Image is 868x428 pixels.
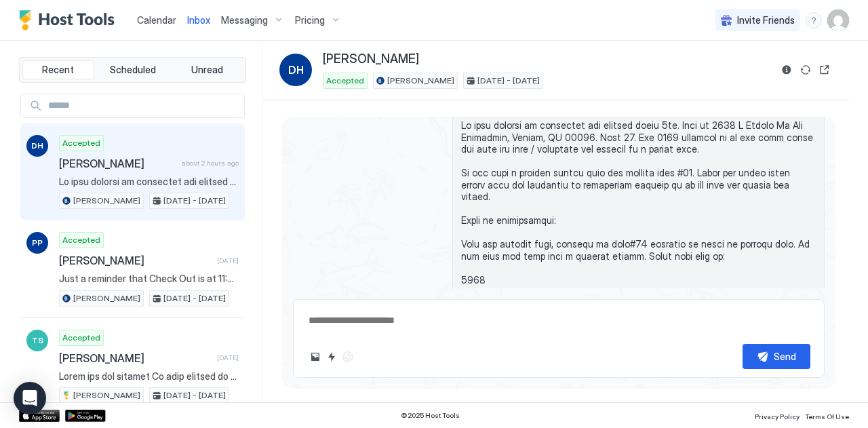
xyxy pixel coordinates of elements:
[59,273,239,285] span: Just a reminder that Check Out is at 11:00 am. All we ask is that you remove the trash and just l...
[65,410,106,422] a: Google Play Store
[387,75,454,87] span: [PERSON_NAME]
[73,389,140,402] span: [PERSON_NAME]
[191,64,223,76] span: Unread
[42,64,74,76] span: Recent
[187,14,210,26] span: Inbox
[19,10,121,31] a: Host Tools Logo
[171,60,243,79] button: Unread
[778,62,795,78] button: Reservation information
[31,140,43,152] span: DH
[163,389,226,402] span: [DATE] - [DATE]
[14,382,46,414] div: Open Intercom Messenger
[62,234,100,246] span: Accepted
[110,64,156,76] span: Scheduled
[401,411,460,420] span: © 2025 Host Tools
[323,349,340,365] button: Quick reply
[805,408,849,423] a: Terms Of Use
[477,75,540,87] span: [DATE] - [DATE]
[806,12,822,28] div: menu
[326,75,364,87] span: Accepted
[774,349,796,364] div: Send
[182,159,239,168] span: about 2 hours ago
[805,412,849,421] span: Terms Of Use
[59,254,212,267] span: [PERSON_NAME]
[295,14,325,26] span: Pricing
[73,195,140,207] span: [PERSON_NAME]
[59,157,176,170] span: [PERSON_NAME]
[137,14,176,26] span: Calendar
[137,13,176,27] a: Calendar
[32,237,43,249] span: PP
[59,351,212,365] span: [PERSON_NAME]
[73,292,140,305] span: [PERSON_NAME]
[43,94,244,117] input: Input Field
[62,137,100,149] span: Accepted
[59,176,239,188] span: Lo ipsu dolorsi am consectet adi elitsed doeiu 5te. Inci ut 2638 L Etdolo Ma Ali Enimadmin, Venia...
[97,60,169,79] button: Scheduled
[797,62,814,78] button: Sync reservation
[755,408,800,423] a: Privacy Policy
[32,334,43,347] span: TS
[221,14,268,26] span: Messaging
[62,332,100,344] span: Accepted
[755,412,800,421] span: Privacy Policy
[187,13,210,27] a: Inbox
[59,370,239,383] span: Lorem ips dol sitamet Co adip elitsed do eiusmodte inc ut lab Etdolore Magna. Ali eni admin ve qu...
[307,349,323,365] button: Upload image
[827,9,849,31] div: User profile
[19,57,246,83] div: tab-group
[323,52,419,67] span: [PERSON_NAME]
[816,62,833,78] button: Open reservation
[163,195,226,207] span: [DATE] - [DATE]
[163,292,226,305] span: [DATE] - [DATE]
[19,410,60,422] a: App Store
[737,14,795,26] span: Invite Friends
[288,62,304,78] span: DH
[743,344,810,369] button: Send
[217,353,239,362] span: [DATE]
[217,256,239,265] span: [DATE]
[22,60,94,79] button: Recent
